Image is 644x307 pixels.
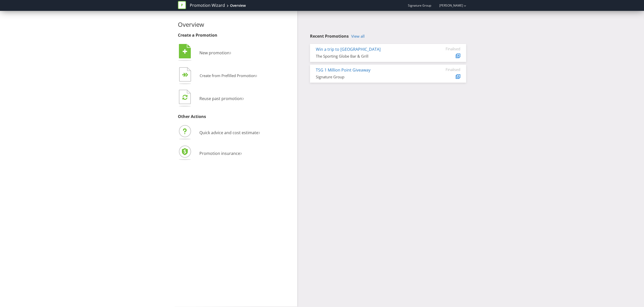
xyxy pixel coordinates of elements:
span: Signature Group [408,3,431,8]
div: Overview [230,3,246,8]
span: › [258,128,260,136]
div: Signature Group [316,74,422,80]
div: The Sporting Globe Bar & Grill [316,54,422,59]
div: Finalised [430,46,460,51]
tspan:  [182,94,188,100]
span: › [240,149,242,157]
span: Create from Prefilled Promotion [200,73,256,78]
span: › [230,48,231,56]
span: New promotion [199,50,230,56]
a: Win a trip to [GEOGRAPHIC_DATA] [316,46,381,52]
h3: Other Actions [178,114,294,119]
a: View all [351,34,365,38]
button: Create from Prefilled Promotion› [178,66,258,86]
h2: Overview [178,21,294,28]
span: Quick advice and cost estimate [199,130,258,135]
h3: Create a Promotion [178,33,294,38]
a: [PERSON_NAME] [434,3,463,8]
span: Recent Promotions [310,33,349,39]
span: Promotion insurance [199,151,240,156]
a: Quick advice and cost estimate› [178,130,260,135]
span: Reuse past promotion [199,96,242,101]
div: Finalised [430,67,460,72]
a: Promotion insurance› [178,151,242,156]
tspan:  [183,49,187,54]
tspan:  [185,73,189,77]
a: Promotion Wizard [190,3,225,8]
span: › [256,71,257,79]
a: TSG 1 Million Point Giveaway [316,67,370,73]
span: › [242,94,244,102]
